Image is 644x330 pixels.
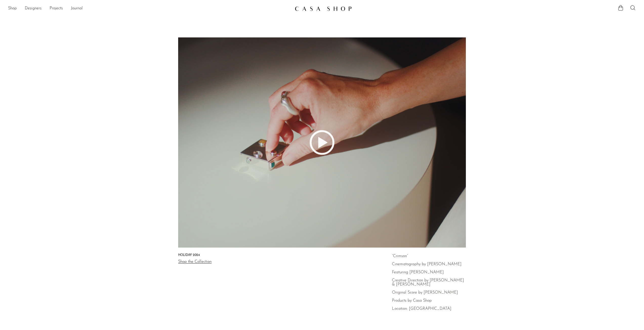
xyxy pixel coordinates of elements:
a: Designers [25,5,41,12]
a: Shop [8,5,17,12]
a: Projects [50,5,63,12]
p: “Crimson” [392,254,466,258]
p: Cinematography by [PERSON_NAME] Featuring [PERSON_NAME] [392,262,466,274]
nav: Desktop navigation [8,4,291,13]
a: Shop the Collection [178,260,212,264]
p: Original Score by [PERSON_NAME] [392,291,466,295]
p: Products by Casa Shop Location: [GEOGRAPHIC_DATA] [392,299,466,311]
h3: Holiday 2024 [178,253,200,258]
ul: NEW HEADER MENU [8,4,291,13]
p: Creative Direction by [PERSON_NAME] & [PERSON_NAME] [392,278,466,287]
a: Journal [71,5,83,12]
